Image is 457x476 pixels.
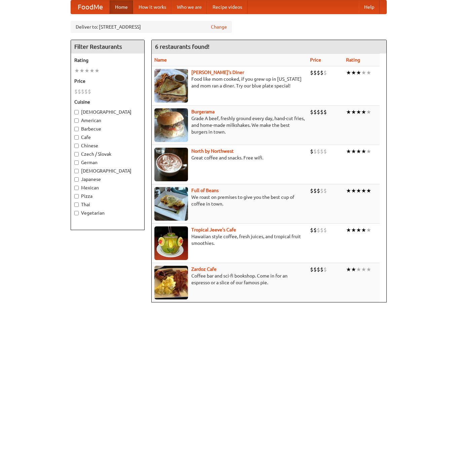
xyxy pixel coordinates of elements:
[191,188,219,193] a: Full of Beans
[154,266,188,299] img: zardoz.jpg
[154,148,188,181] img: north.jpg
[74,210,141,216] label: Vegetarian
[74,169,79,173] input: [DEMOGRAPHIC_DATA]
[71,0,110,14] a: FoodMe
[154,69,188,103] img: sallys.jpg
[366,187,371,194] li: ★
[317,108,320,116] li: $
[110,0,133,14] a: Home
[94,67,100,74] li: ★
[317,187,320,194] li: $
[356,226,361,234] li: ★
[74,201,141,208] label: Thai
[74,152,79,156] input: Czech / Slovak
[154,108,188,142] img: burgerama.jpg
[313,108,317,116] li: $
[320,266,323,273] li: $
[74,110,79,114] input: [DEMOGRAPHIC_DATA]
[74,194,79,198] input: Pizza
[154,76,305,89] p: Food like mom cooked, if you grew up in [US_STATE] and mom ran a diner. Try our blue plate special!
[346,108,351,116] li: ★
[74,67,79,74] li: ★
[154,154,305,161] p: Great coffee and snacks. Free wifi.
[79,67,84,74] li: ★
[317,226,320,234] li: $
[346,266,351,273] li: ★
[81,88,84,95] li: $
[310,226,313,234] li: $
[361,108,366,116] li: ★
[172,0,207,14] a: Who we are
[133,0,172,14] a: How it works
[351,148,356,155] li: ★
[74,109,141,115] label: [DEMOGRAPHIC_DATA]
[89,67,94,74] li: ★
[310,69,313,76] li: $
[346,187,351,194] li: ★
[191,109,215,114] b: Burgerama
[154,226,188,260] img: jeeves.jpg
[88,88,91,95] li: $
[361,69,366,76] li: ★
[351,69,356,76] li: ★
[155,43,210,50] ng-pluralize: 6 restaurants found!
[74,78,141,84] h5: Price
[323,69,327,76] li: $
[74,99,141,105] h5: Cuisine
[366,108,371,116] li: ★
[154,233,305,247] p: Hawaiian style coffee, fresh juices, and tropical fruit smoothies.
[74,125,141,132] label: Barbecue
[74,88,78,95] li: $
[323,108,327,116] li: $
[310,187,313,194] li: $
[323,226,327,234] li: $
[191,227,236,232] a: Tropical Jeeve's Cafe
[74,159,141,166] label: German
[359,0,380,14] a: Help
[207,0,247,14] a: Recipe videos
[313,226,317,234] li: $
[191,70,244,75] b: [PERSON_NAME]'s Diner
[356,108,361,116] li: ★
[74,203,79,207] input: Thai
[84,67,89,74] li: ★
[366,148,371,155] li: ★
[361,187,366,194] li: ★
[361,226,366,234] li: ★
[346,69,351,76] li: ★
[191,266,217,272] a: Zardoz Cafe
[323,148,327,155] li: $
[361,148,366,155] li: ★
[351,187,356,194] li: ★
[74,193,141,199] label: Pizza
[84,88,88,95] li: $
[351,226,356,234] li: ★
[366,69,371,76] li: ★
[74,117,141,124] label: American
[317,148,320,155] li: $
[323,187,327,194] li: $
[74,186,79,190] input: Mexican
[74,144,79,148] input: Chinese
[346,57,360,63] a: Rating
[356,148,361,155] li: ★
[74,127,79,131] input: Barbecue
[74,134,141,141] label: Cafe
[154,187,188,221] img: beans.jpg
[74,176,141,183] label: Japanese
[356,69,361,76] li: ★
[313,69,317,76] li: $
[317,266,320,273] li: $
[74,211,79,215] input: Vegetarian
[71,40,144,53] h4: Filter Restaurants
[74,142,141,149] label: Chinese
[313,266,317,273] li: $
[320,148,323,155] li: $
[191,148,234,154] a: North by Northwest
[74,160,79,165] input: German
[351,266,356,273] li: ★
[78,88,81,95] li: $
